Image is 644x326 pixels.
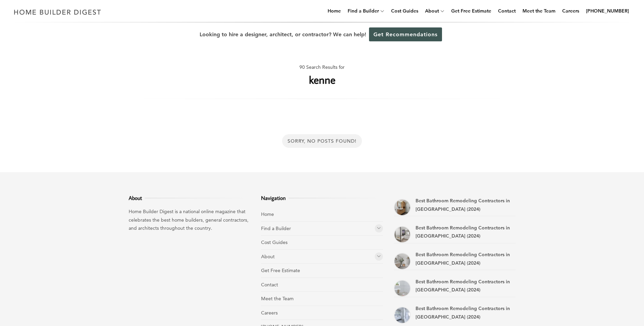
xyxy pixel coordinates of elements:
[11,5,104,19] img: Home Builder Digest
[394,280,411,297] a: Best Bathroom Remodeling Contractors in Waynesville (2024)
[261,194,383,202] h3: Navigation
[261,253,275,260] a: About
[282,134,362,148] div: Sorry, No Posts Found!
[129,207,251,232] p: Home Builder Digest is a national online magazine that celebrates the best home builders, general...
[261,310,278,316] a: Careers
[129,194,251,202] h3: About
[416,198,510,212] a: Best Bathroom Remodeling Contractors in [GEOGRAPHIC_DATA] (2024)
[309,72,335,88] h1: kenne
[394,307,411,324] a: Best Bathroom Remodeling Contractors in Hendersonville (2024)
[394,199,411,216] a: Best Bathroom Remodeling Contractors in Henderson (2024)
[394,226,411,243] a: Best Bathroom Remodeling Contractors in Haywood (2024)
[416,305,510,320] a: Best Bathroom Remodeling Contractors in [GEOGRAPHIC_DATA] (2024)
[369,27,442,41] a: Get Recommendations
[514,277,636,318] iframe: Drift Widget Chat Controller
[416,251,510,266] a: Best Bathroom Remodeling Contractors in [GEOGRAPHIC_DATA] (2024)
[261,267,300,273] a: Get Free Estimate
[261,225,291,231] a: Find a Builder
[261,211,274,217] a: Home
[261,282,278,288] a: Contact
[261,239,288,245] a: Cost Guides
[394,253,411,270] a: Best Bathroom Remodeling Contractors in Buncombe (2024)
[416,279,510,293] a: Best Bathroom Remodeling Contractors in [GEOGRAPHIC_DATA] (2024)
[261,296,294,302] a: Meet the Team
[416,225,510,239] a: Best Bathroom Remodeling Contractors in [GEOGRAPHIC_DATA] (2024)
[299,63,345,72] span: 90 Search Results for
